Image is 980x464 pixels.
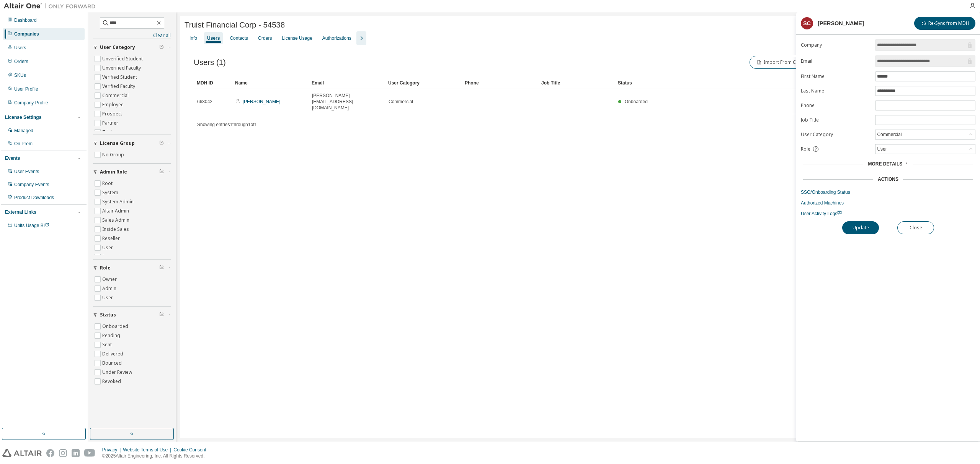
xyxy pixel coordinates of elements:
[100,169,127,175] span: Admin Role
[322,35,351,41] div: Authorizations
[230,35,248,41] div: Contacts
[102,109,124,118] label: Prospect
[102,275,118,284] label: Owner
[878,176,898,182] div: Actions
[102,349,125,359] label: Delivered
[102,206,131,216] label: Altair Admin
[197,122,257,127] span: Showing entries 1 through 1 of 1
[801,102,871,109] label: Phone
[159,169,164,175] span: Clear filter
[102,73,139,82] label: Verified Student
[868,161,902,167] span: More Details
[14,128,33,134] div: Managed
[14,31,39,37] div: Companies
[159,265,164,271] span: Clear filter
[801,146,810,152] span: Role
[14,182,49,188] div: Company Events
[102,91,130,100] label: Commercial
[102,197,135,206] label: System Admin
[4,2,100,10] img: Altair One
[625,99,648,104] span: Onboarded
[5,155,20,161] div: Events
[876,145,888,153] div: User
[102,118,120,128] label: Partner
[102,293,114,302] label: User
[102,331,122,340] label: Pending
[102,82,137,91] label: Verified Faculty
[102,322,130,331] label: Onboarded
[801,200,975,206] a: Authorized Machines
[801,131,871,138] label: User Category
[875,130,975,139] div: Commercial
[159,140,164,146] span: Clear filter
[5,209,36,215] div: External Links
[914,17,975,30] button: Re-Sync from MDH
[46,449,54,457] img: facebook.svg
[102,234,121,243] label: Reseller
[102,340,113,349] label: Sent
[100,312,116,318] span: Status
[801,73,871,79] label: First Name
[243,99,281,104] a: [PERSON_NAME]
[801,211,842,216] span: User Activity Logs
[102,63,142,73] label: Unverified Faculty
[282,35,312,41] div: License Usage
[102,359,123,368] label: Bounced
[207,35,220,41] div: Users
[102,447,123,453] div: Privacy
[842,221,879,234] button: Update
[14,223,49,228] span: Units Usage BI
[123,447,173,453] div: Website Terms of Use
[258,35,272,41] div: Orders
[102,252,122,261] label: Support
[14,141,33,147] div: On Prem
[14,169,39,175] div: User Events
[84,449,95,457] img: youtube.svg
[102,179,114,188] label: Root
[93,260,171,276] button: Role
[618,77,916,89] div: Status
[102,100,125,109] label: Employee
[173,447,211,453] div: Cookie Consent
[102,284,118,293] label: Admin
[14,72,26,78] div: SKUs
[801,17,813,29] div: SC
[14,195,54,201] div: Product Downloads
[801,189,975,195] a: SSO/Onboarding Status
[801,58,871,64] label: Email
[185,21,285,29] span: Truist Financial Corp - 54538
[100,140,135,146] span: License Group
[72,449,80,457] img: linkedin.svg
[312,92,382,111] span: [PERSON_NAME][EMAIL_ADDRESS][DOMAIN_NAME]
[93,307,171,323] button: Status
[93,39,171,56] button: User Category
[14,100,48,106] div: Company Profile
[312,77,382,89] div: Email
[5,114,41,120] div: License Settings
[197,99,212,105] span: 668042
[14,45,26,51] div: Users
[93,32,171,39] a: Clear all
[389,99,413,105] span: Commercial
[102,128,113,137] label: Trial
[801,88,871,94] label: Last Name
[14,58,28,65] div: Orders
[102,54,144,63] label: Unverified Student
[102,150,126,159] label: No Group
[875,144,975,154] div: User
[93,135,171,152] button: License Group
[818,20,864,26] div: [PERSON_NAME]
[102,243,114,252] label: User
[59,449,67,457] img: instagram.svg
[102,225,131,234] label: Inside Sales
[102,368,134,377] label: Under Review
[159,44,164,50] span: Clear filter
[235,77,305,89] div: Name
[2,449,42,457] img: altair_logo.svg
[14,86,38,92] div: User Profile
[14,17,37,23] div: Dashboard
[197,77,229,89] div: MDH ID
[801,42,871,48] label: Company
[100,44,135,50] span: User Category
[465,77,535,89] div: Phone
